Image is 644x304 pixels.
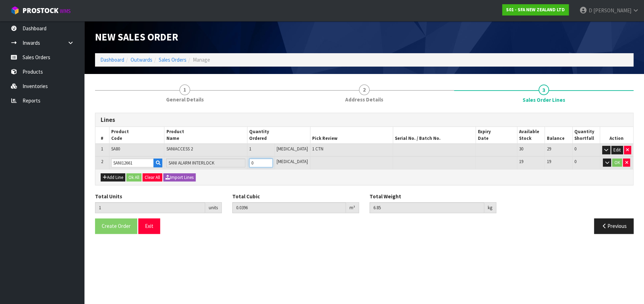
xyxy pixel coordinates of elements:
button: OK [612,159,622,167]
span: [PERSON_NAME] [593,7,631,14]
span: 19 [547,159,551,165]
th: Available Stock [517,127,544,144]
button: Add Line [101,173,125,182]
th: Balance [545,127,572,144]
span: ProStock [23,6,58,15]
span: [MEDICAL_DATA] [277,146,308,152]
a: Dashboard [100,56,124,63]
div: units [205,202,222,213]
span: Address Details [345,96,383,103]
input: Name [166,159,245,167]
label: Total Cubic [232,193,260,200]
input: Total Units [95,202,205,213]
h3: Lines [101,117,628,123]
span: Create Order [102,223,131,229]
th: Quantity Ordered [247,127,310,144]
span: New Sales Order [95,31,178,43]
label: Total Weight [370,193,401,200]
a: Outwards [131,56,152,63]
button: Previous [594,218,633,234]
span: 30 [519,146,523,152]
input: Total Cubic [232,202,346,213]
th: Serial No. / Batch No. [393,127,476,144]
input: Total Weight [370,202,484,213]
th: Product Code [109,127,164,144]
input: Qty Ordered [249,159,273,167]
span: 1 [249,146,251,152]
th: Product Name [164,127,247,144]
button: Ok All [126,173,141,182]
span: SANIACCESS 2 [166,146,192,152]
span: Manage [193,56,210,63]
input: Code [111,159,154,167]
span: 2 [101,159,103,165]
label: Total Units [95,193,122,200]
div: m³ [346,202,359,213]
span: 29 [547,146,551,152]
span: 0 [574,146,576,152]
img: cube-alt.png [11,6,19,15]
span: Sales Order Lines [95,107,633,239]
span: 2 [359,85,370,95]
span: General Details [166,96,204,103]
span: 0 [574,159,576,165]
span: [MEDICAL_DATA] [277,159,308,165]
span: 3 [538,85,549,95]
button: Import Lines [163,173,196,182]
th: Action [600,127,633,144]
th: # [95,127,109,144]
small: WMS [60,8,71,14]
div: kg [484,202,496,213]
th: Pick Review [310,127,393,144]
span: 1 CTN [312,146,323,152]
th: Expiry Date [476,127,517,144]
span: Sales Order Lines [523,96,565,104]
button: Edit [611,146,623,154]
th: Quantity Shortfall [572,127,600,144]
a: Sales Orders [159,56,187,63]
span: 19 [519,159,523,165]
button: Exit [138,218,160,234]
span: 1 [179,85,190,95]
button: Create Order [95,218,137,234]
span: D [588,7,592,14]
button: Clear All [143,173,162,182]
span: SA80 [111,146,120,152]
strong: S01 - SFA NEW ZEALAND LTD [506,7,565,13]
span: 1 [101,146,103,152]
